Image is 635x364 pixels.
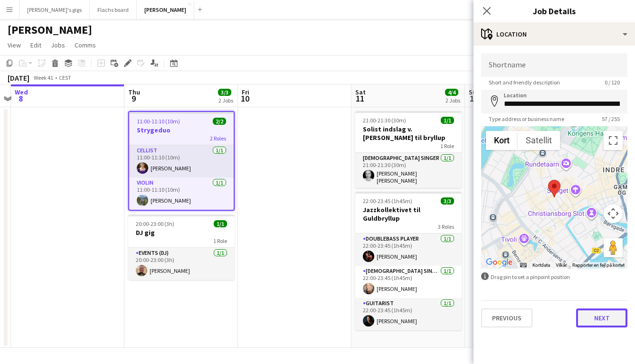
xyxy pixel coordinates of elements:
[19,0,90,19] button: [PERSON_NAME]'s gigs
[474,23,635,46] div: Location
[4,39,25,51] a: View
[128,111,235,211] app-job-card: 11:00-11:10 (10m)2/2Strygeduo2 RolesCellist1/111:00-11:10 (10m)[PERSON_NAME]Violin1/111:00-11:10 ...
[355,233,462,266] app-card-role: Doublebass Player1/122:00-23:45 (1h45m)[PERSON_NAME]
[469,88,480,96] span: Sun
[481,308,532,327] button: Previous
[486,131,518,150] button: Vis vejkort
[556,262,567,268] a: Vilkår (åbnes i en ny fane)
[445,97,460,104] div: 2 Jobs
[355,125,462,142] h3: Solist indslag v. [PERSON_NAME] til bryllup
[210,135,226,142] span: 2 Roles
[532,262,550,269] button: Kortdata
[13,93,28,104] span: 8
[71,39,100,51] a: Comms
[59,74,71,81] div: CEST
[137,0,194,19] button: [PERSON_NAME]
[218,97,233,104] div: 2 Jobs
[240,93,249,104] span: 10
[518,131,560,150] button: Vis satellitbilleder
[129,177,234,210] app-card-role: Violin1/111:00-11:10 (10m)[PERSON_NAME]
[355,111,462,188] app-job-card: 21:00-21:30 (30m)1/1Solist indslag v. [PERSON_NAME] til bryllup1 Role[DEMOGRAPHIC_DATA] Singer1/1...
[128,228,235,237] h3: DJ gig
[520,262,527,269] button: Tastaturgenveje
[604,204,623,223] button: Styringselement til kortkamera
[441,197,454,205] span: 3/3
[467,93,480,104] span: 12
[604,131,623,150] button: Slå fuld skærm til/fra
[481,115,572,122] span: Type address or business name
[355,192,462,330] app-job-card: 22:00-23:45 (1h45m)3/3Jazzkollektivet til Guldbryllup3 RolesDoublebass Player1/122:00-23:45 (1h45...
[572,262,625,268] a: Rapporter en fejl på kortet
[474,5,635,17] h3: Job Details
[137,118,180,125] span: 11:00-11:10 (10m)
[355,205,462,223] h3: Jazzkollektivet til Guldbryllup
[47,39,69,51] a: Jobs
[128,248,235,280] app-card-role: Events (DJ)1/120:00-23:00 (3h)[PERSON_NAME]
[445,89,458,96] span: 4/4
[440,142,454,149] span: 1 Role
[481,272,627,281] div: Drag pin to set a pinpoint position
[8,41,21,49] span: View
[90,0,137,19] button: Flachs board
[218,89,231,96] span: 3/3
[576,308,627,327] button: Next
[129,126,234,134] h3: Strygeduo
[128,88,140,96] span: Thu
[355,153,462,188] app-card-role: [DEMOGRAPHIC_DATA] Singer1/121:00-21:30 (30m)[PERSON_NAME] [PERSON_NAME]
[355,298,462,330] app-card-role: Guitarist1/122:00-23:45 (1h45m)[PERSON_NAME]
[128,215,235,280] app-job-card: 20:00-23:00 (3h)1/1DJ gig1 RoleEvents (DJ)1/120:00-23:00 (3h)[PERSON_NAME]
[213,118,226,125] span: 2/2
[136,220,174,227] span: 20:00-23:00 (3h)
[597,79,627,86] span: 0 / 120
[75,41,96,49] span: Comms
[242,88,249,96] span: Fri
[30,41,41,49] span: Edit
[363,117,406,124] span: 21:00-21:30 (30m)
[213,237,227,244] span: 1 Role
[8,73,29,83] div: [DATE]
[483,256,515,269] a: Åbn dette området i Google Maps (åbner i et nyt vindue)
[604,238,623,257] button: Træk Pegman hen på kortet for at åbne Street View
[15,88,28,96] span: Wed
[129,145,234,177] app-card-role: Cellist1/111:00-11:10 (10m)[PERSON_NAME]
[27,39,45,51] a: Edit
[441,117,454,124] span: 1/1
[31,74,55,81] span: Week 41
[355,266,462,298] app-card-role: [DEMOGRAPHIC_DATA] Singer1/122:00-23:45 (1h45m)[PERSON_NAME]
[481,79,568,86] span: Short and friendly description
[127,93,140,104] span: 9
[483,256,515,269] img: Google
[363,197,412,205] span: 22:00-23:45 (1h45m)
[355,88,366,96] span: Sat
[594,115,627,122] span: 57 / 255
[8,23,92,37] h1: [PERSON_NAME]
[214,220,227,227] span: 1/1
[354,93,366,104] span: 11
[51,41,65,49] span: Jobs
[438,223,454,230] span: 3 Roles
